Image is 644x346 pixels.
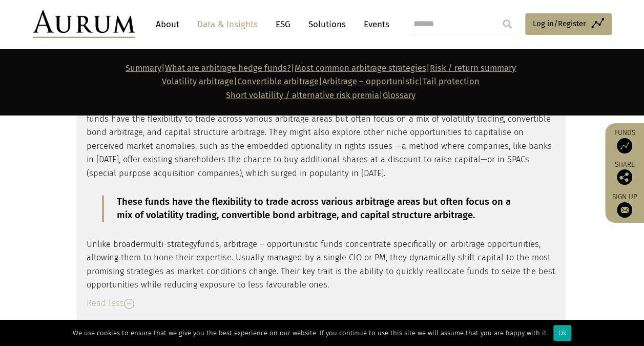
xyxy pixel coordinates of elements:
a: Most common arbitrage strategies [295,63,426,73]
a: About [151,15,184,34]
a: Summary [126,63,161,73]
p: These funds have the flexibility to trade across various arbitrage areas but often focus on a mix... [117,196,527,222]
div: Share [610,161,639,185]
a: Funds [610,128,639,153]
a: Log in/Register [525,13,612,35]
div: Read less [87,297,555,310]
a: Solutions [303,15,351,34]
input: Submit [497,14,517,34]
a: ESG [271,15,296,34]
div: Ok [553,325,571,341]
strong: | | | [162,76,423,86]
a: Short volatility / alternative risk premia [226,90,379,100]
a: Sign up [610,193,639,218]
a: Volatility arbitrage [162,76,234,86]
span: | [226,90,416,100]
a: What are arbitrage hedge funds? [165,63,291,73]
img: Aurum [33,10,135,38]
a: Arbitrage – opportunistic [322,76,419,86]
a: Data & Insights [192,15,263,34]
a: Convertible arbitrage [237,76,319,86]
a: Risk / return summary [430,63,516,73]
strong: | | | [126,63,430,73]
a: Tail protection [423,76,480,86]
img: Read Less [124,299,134,309]
a: Events [359,15,389,34]
img: Sign up to our newsletter [617,202,632,218]
span: multi-strategy [143,239,197,249]
a: Glossary [383,90,416,100]
p: Unlike broader funds, arbitrage – opportunistic funds concentrate specifically on arbitrage oppor... [87,238,555,292]
img: Share this post [617,169,632,185]
img: Access Funds [617,138,632,153]
div: Arbitrage – opportunistic hedge funds aim to profit from mispricings in the same or closely relat... [87,99,555,292]
span: Log in/Register [533,17,586,30]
